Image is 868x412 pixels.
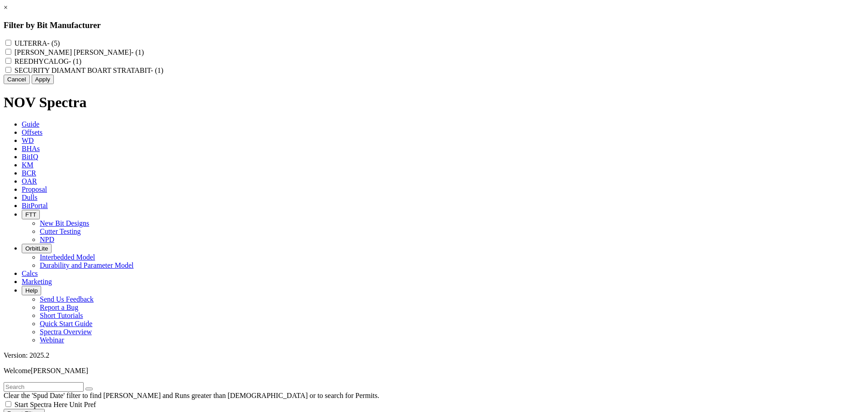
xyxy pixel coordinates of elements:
span: BitPortal [22,202,48,209]
span: - (1) [69,57,81,65]
label: SECURITY DIAMANT BOART STRATABIT [14,66,163,74]
span: Dulls [22,194,38,201]
span: - (5) [47,39,60,47]
span: Clear the 'Spud Date' filter to find [PERSON_NAME] and Runs greater than [DEMOGRAPHIC_DATA] or to... [4,392,379,399]
label: ULTERRA [14,39,60,47]
span: BCR [22,169,36,177]
h3: Filter by Bit Manufacturer [4,20,864,30]
a: Short Tutorials [40,312,83,319]
h1: NOV Spectra [4,94,864,111]
a: Send Us Feedback [40,295,94,303]
a: Webinar [40,336,64,344]
button: Cancel [4,75,30,84]
span: FTT [25,211,36,218]
span: Offsets [22,128,42,136]
span: OrbitLite [25,245,48,252]
span: [PERSON_NAME] [31,367,88,374]
a: Durability and Parameter Model [40,261,134,269]
a: NPD [40,236,54,243]
span: BitIQ [22,153,38,161]
span: Guide [22,120,39,128]
input: Search [4,382,84,392]
span: Marketing [22,278,52,285]
span: Proposal [22,185,47,193]
span: Start Spectra Here [14,401,67,408]
span: Unit Pref [69,401,96,408]
label: [PERSON_NAME] [PERSON_NAME] [14,48,144,56]
span: - (1) [131,48,144,56]
button: Apply [32,75,54,84]
label: REEDHYCALOG [14,57,81,65]
a: Report a Bug [40,303,78,311]
a: Spectra Overview [40,328,92,336]
a: Quick Start Guide [40,320,92,327]
a: Cutter Testing [40,227,81,235]
span: - (1) [151,66,163,74]
span: WD [22,137,34,144]
span: Calcs [22,270,38,277]
div: Version: 2025.2 [4,351,864,360]
a: Interbedded Model [40,253,95,261]
a: × [4,4,8,11]
span: Help [25,287,38,294]
span: KM [22,161,33,169]
p: Welcome [4,367,864,375]
a: New Bit Designs [40,219,89,227]
span: BHAs [22,145,40,152]
span: OAR [22,177,37,185]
